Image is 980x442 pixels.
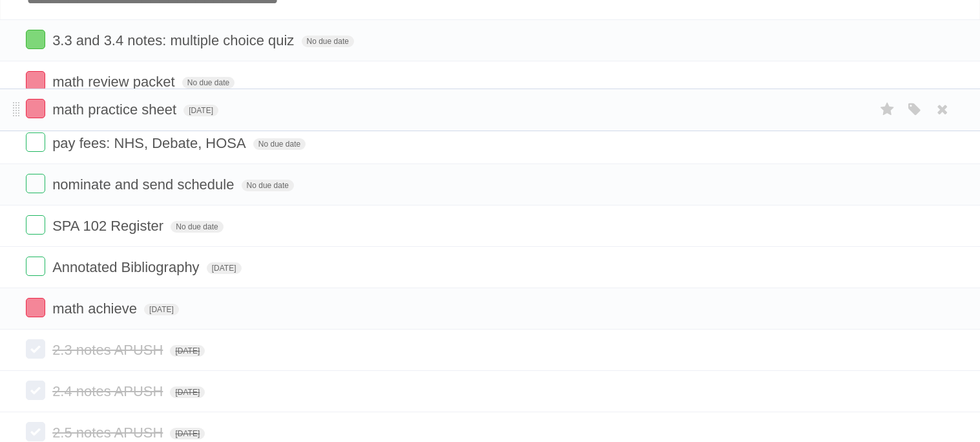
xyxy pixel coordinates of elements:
[144,304,179,315] span: [DATE]
[26,298,45,317] label: Done
[875,99,900,120] label: Star task
[26,257,45,276] label: Done
[26,215,45,235] label: Done
[52,176,237,193] span: nominate and send schedule
[170,345,205,357] span: [DATE]
[26,381,45,400] label: Done
[26,132,45,152] label: Done
[52,425,166,441] span: 2.5 notes APUSH
[52,74,178,90] span: math review packet
[52,383,166,399] span: 2.4 notes APUSH
[171,221,223,233] span: No due date
[302,36,354,47] span: No due date
[242,180,294,191] span: No due date
[52,300,140,317] span: math achieve
[52,135,249,151] span: pay fees: NHS, Debate, HOSA
[182,77,235,89] span: No due date
[26,339,45,359] label: Done
[26,71,45,90] label: Done
[253,138,306,150] span: No due date
[26,174,45,193] label: Done
[170,386,205,398] span: [DATE]
[170,428,205,439] span: [DATE]
[52,101,180,118] span: math practice sheet
[183,105,218,116] span: [DATE]
[207,262,242,274] span: [DATE]
[52,218,167,234] span: SPA 102 Register
[26,30,45,49] label: Done
[26,422,45,441] label: Done
[52,342,166,358] span: 2.3 notes APUSH
[26,99,45,118] label: Done
[52,259,203,275] span: Annotated Bibliography
[52,32,297,48] span: 3.3 and 3.4 notes: multiple choice quiz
